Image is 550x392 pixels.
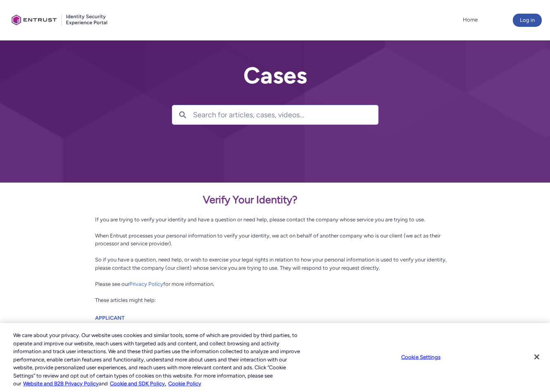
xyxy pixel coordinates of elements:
p: Verify Your Identity? [95,192,455,208]
button: Close [528,348,546,366]
button: Log in [513,14,542,27]
a: Cookie Policy [168,380,201,387]
a: Cookie and SDK Policy. [110,380,166,387]
a: APPLICANT [95,315,125,321]
h2: Cases [172,63,379,88]
a: More information about our cookie policy., opens in a new tab [23,380,99,387]
input: Search for articles, cases, videos... [193,105,378,124]
div: If you are trying to verify your identity and have a question or need help, please contact the co... [95,192,455,304]
a: Home [461,14,480,26]
button: Search [172,105,193,124]
a: Privacy Policy [129,281,163,287]
div: We care about your privacy. Our website uses cookies and similar tools, some of which are provide... [13,331,302,388]
button: Cookie Settings [395,349,447,365]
